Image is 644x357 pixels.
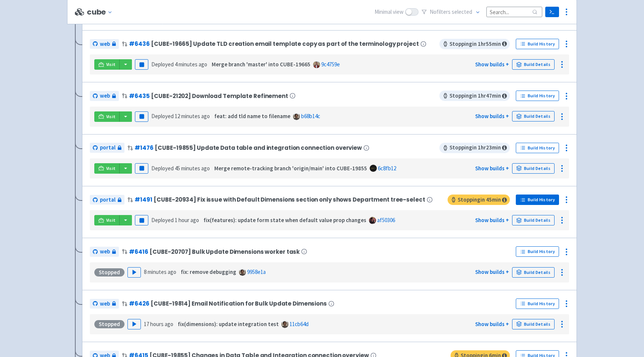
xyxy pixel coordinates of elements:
time: 8 minutes ago [144,268,176,275]
span: Deployed [151,61,207,68]
div: Stopped [94,320,124,328]
span: web [100,40,110,48]
a: Build Details [512,59,555,70]
a: web [90,299,119,309]
a: portal [90,143,124,153]
time: 45 minutes ago [175,165,210,172]
a: 11cb64d [290,320,309,328]
a: Build Details [512,163,555,174]
span: portal [100,143,116,152]
span: Stopping in 1 hr 47 min [439,91,510,101]
a: Show builds + [475,165,509,172]
span: [CUBE-19665] Update TLD creation email template copy as part of the terminology project [151,41,419,47]
a: b68b14c [301,113,320,120]
a: Build Details [512,215,555,225]
a: Build History [516,195,559,205]
span: Deployed [151,113,210,120]
a: 9958e1a [247,268,266,275]
span: Deployed [151,217,199,224]
strong: Merge branch 'master' into CUBE-19665 [212,61,310,68]
a: web [90,91,119,101]
a: Visit [94,111,120,122]
a: web [90,247,119,257]
a: web [90,39,119,49]
a: Show builds + [475,61,509,68]
span: web [100,300,110,308]
strong: Merge remote-tracking branch 'origin/main' into CUBE-19855 [214,165,367,172]
span: [CUBE-20934] Fix issue with Default Dimensions section only shows Department tree-select [154,196,425,203]
span: [CUBE-19814] Email Notification for Bulk Update Dimensions [151,300,326,307]
a: #6416 [129,248,148,256]
a: Show builds + [475,113,509,120]
a: Build History [516,298,559,309]
span: Stopping in 1 hr 55 min [439,39,510,49]
a: #1491 [135,196,152,203]
span: Visit [106,217,116,223]
a: #6426 [129,300,149,307]
span: web [100,92,110,100]
a: Visit [94,215,120,225]
a: portal [90,195,124,205]
a: Build History [516,246,559,257]
a: 9c4759e [321,61,340,68]
span: [CUBE-20707] Bulk Update Dimensions worker task [149,249,300,255]
a: Show builds + [475,217,509,224]
button: Pause [135,59,148,70]
strong: fix(features): update form state when default value prop changes [203,217,366,224]
a: Build Details [512,267,555,278]
span: Visit [106,114,116,120]
span: Minimal view [375,8,404,16]
span: portal [100,196,116,204]
a: 6c8fb12 [378,165,396,172]
a: Show builds + [475,320,509,328]
a: #1476 [135,144,153,152]
strong: fix(dimensions): update integration test [178,320,279,328]
a: Build Details [512,111,555,121]
a: af50306 [377,217,395,224]
span: selected [452,8,472,15]
button: Pause [135,163,148,174]
span: Visit [106,165,116,171]
button: Pause [135,111,148,122]
button: Pause [135,215,148,225]
strong: feat: add tld name to filename [214,113,290,120]
a: Visit [94,163,120,174]
time: 17 hours ago [144,320,173,328]
span: Deployed [151,165,210,172]
span: Visit [106,61,116,67]
span: [CUBE-21202] Download Template Refinement [151,93,288,99]
button: Play [127,267,141,278]
time: 1 hour ago [175,217,199,224]
a: Show builds + [475,268,509,275]
a: Visit [94,59,120,70]
time: 12 minutes ago [175,113,210,120]
button: cube [87,8,116,16]
a: Build History [516,143,559,153]
a: #6436 [129,40,149,48]
span: Stopping in 1 hr 23 min [439,143,510,153]
span: [CUBE-19855] Update Data table and integration connection overview [155,145,362,151]
a: Build Details [512,319,555,329]
strong: fix: remove debugging [181,268,236,275]
a: #6435 [129,92,149,100]
time: 4 minutes ago [175,61,207,68]
span: No filter s [430,8,472,16]
button: Play [127,319,141,329]
input: Search... [486,7,542,17]
a: Terminal [545,7,559,17]
span: Stopping in 45 min [448,195,510,205]
div: Stopped [94,268,124,277]
a: Build History [516,39,559,49]
a: Build History [516,91,559,101]
span: web [100,247,110,256]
